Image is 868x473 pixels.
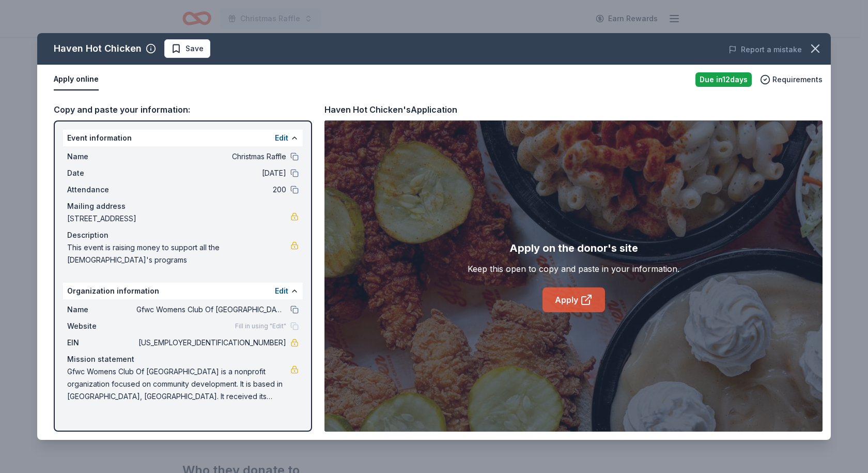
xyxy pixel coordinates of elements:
[136,150,286,163] span: Christmas Raffle
[67,212,290,225] span: [STREET_ADDRESS]
[67,229,299,241] div: Description
[67,167,136,179] span: Date
[54,40,142,57] div: Haven Hot Chicken
[63,283,303,299] div: Organization information
[235,322,286,330] span: Fill in using "Edit"
[67,365,290,403] span: Gfwc Womens Club Of [GEOGRAPHIC_DATA] is a nonprofit organization focused on community developmen...
[275,132,288,144] button: Edit
[729,43,802,56] button: Report a mistake
[67,320,136,332] span: Website
[136,303,286,316] span: Gfwc Womens Club Of [GEOGRAPHIC_DATA]
[509,240,638,256] div: Apply on the donor's site
[760,73,823,86] button: Requirements
[695,72,752,87] div: Due in 12 days
[275,285,288,297] button: Edit
[772,73,823,86] span: Requirements
[67,184,136,196] span: Attendance
[136,184,286,196] span: 200
[63,130,303,146] div: Event information
[324,103,457,116] div: Haven Hot Chicken's Application
[542,287,605,312] a: Apply
[67,241,290,266] span: This event is raising money to support all the [DEMOGRAPHIC_DATA]'s programs
[67,337,136,349] span: EIN
[67,150,136,163] span: Name
[185,42,204,55] span: Save
[67,353,299,365] div: Mission statement
[164,39,210,58] button: Save
[67,200,299,212] div: Mailing address
[136,337,286,349] span: [US_EMPLOYER_IDENTIFICATION_NUMBER]
[54,103,312,116] div: Copy and paste your information:
[136,167,286,179] span: [DATE]
[54,69,99,90] button: Apply online
[468,263,679,275] div: Keep this open to copy and paste in your information.
[67,303,136,316] span: Name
